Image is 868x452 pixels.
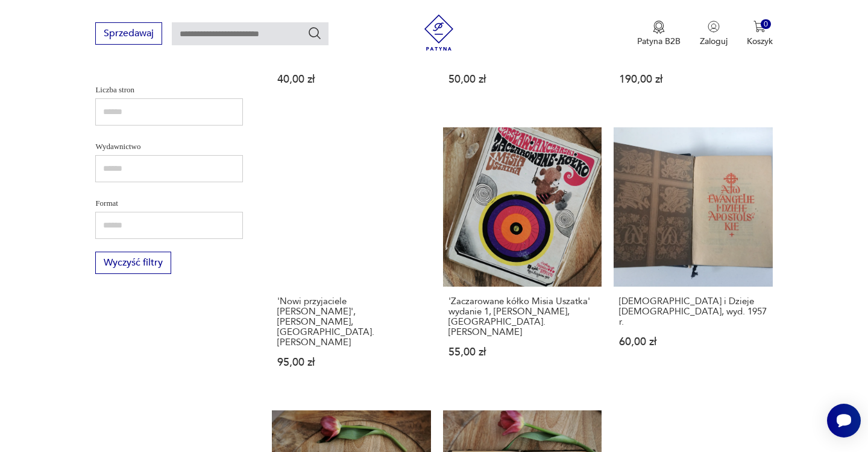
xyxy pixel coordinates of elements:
[619,74,767,84] p: 190,00 zł
[761,19,771,30] div: 0
[272,127,430,390] a: 'Nowi przyjaciele Misia Uszatka', Czesław Janczarski, il. Zbigniew Rychlicki'Nowi przyjaciele [PE...
[753,21,766,33] img: Ikona koszyka
[448,347,596,357] p: 55,00 zł
[95,22,162,45] button: Sprzedawaj
[95,252,171,274] button: Wyczyść filtry
[614,127,772,390] a: Ewangelie i Dzieje apostolskie, wyd. 1957 r.[DEMOGRAPHIC_DATA] i Dzieje [DEMOGRAPHIC_DATA], wyd. ...
[700,36,728,47] p: Zaloguj
[448,296,596,337] h3: 'Zaczarowane kółko Misia Uszatka' wydanie 1, [PERSON_NAME], [GEOGRAPHIC_DATA]. [PERSON_NAME]
[637,36,681,47] p: Patyna B2B
[443,127,602,390] a: 'Zaczarowane kółko Misia Uszatka' wydanie 1, Czesław Janczarski, il. Zbigniew Rychlicki'Zaczarowa...
[747,36,773,47] p: Koszyk
[747,21,773,47] button: 0Koszyk
[700,21,728,47] button: Zaloguj
[708,21,720,33] img: Ikonka użytkownika
[95,197,243,210] p: Format
[827,404,861,438] iframe: Smartsupp widget button
[277,357,425,368] p: 95,00 zł
[637,21,681,47] a: Ikona medaluPatyna B2B
[95,83,243,97] p: Liczba stron
[619,296,767,327] h3: [DEMOGRAPHIC_DATA] i Dzieje [DEMOGRAPHIC_DATA], wyd. 1957 r.
[653,21,665,34] img: Ikona medalu
[95,140,243,153] p: Wydawnictwo
[421,14,457,51] img: Patyna - sklep z meblami i dekoracjami vintage
[637,21,681,47] button: Patyna B2B
[277,74,425,84] p: 40,00 zł
[619,337,767,347] p: 60,00 zł
[95,30,162,39] a: Sprzedawaj
[307,26,322,40] button: Szukaj
[448,74,596,84] p: 50,00 zł
[277,296,425,348] h3: 'Nowi przyjaciele [PERSON_NAME]', [PERSON_NAME], [GEOGRAPHIC_DATA]. [PERSON_NAME]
